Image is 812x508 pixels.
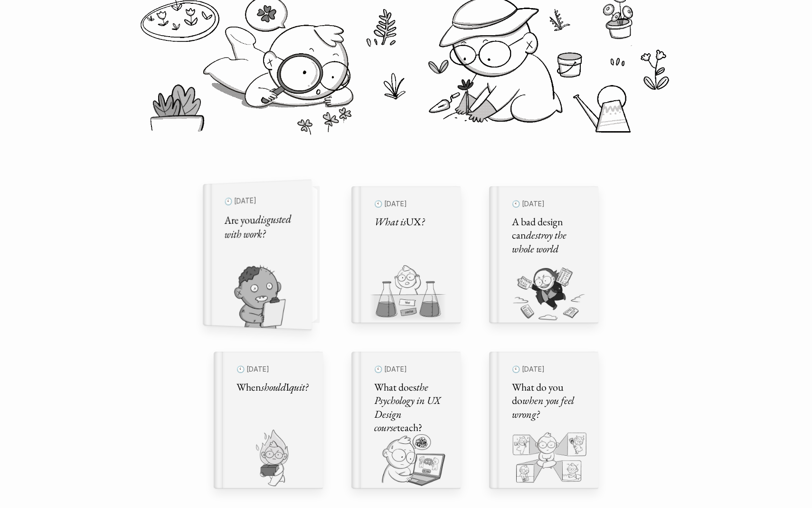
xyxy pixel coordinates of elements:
p: 🕙 [DATE] [374,363,449,376]
h5: Are you [225,211,300,241]
a: 🕙 [DATE]A bad design candestroy the whole world [489,186,598,323]
em: when you feel wrong? [512,393,576,421]
p: 🕙 [DATE] [512,363,587,376]
p: 🕙 [DATE] [236,363,312,376]
em: What is [374,214,406,228]
em: the Psychology in UX Design course [374,380,443,434]
h5: A bad design can [512,215,587,256]
em: quit? [289,380,308,393]
h5: What does teach? [374,380,449,434]
p: 🕙 [DATE] [374,198,449,211]
em: destroy the whole world [512,228,568,256]
em: disgusted with work? [225,211,293,241]
a: 🕙 [DATE]What isUX? [351,186,461,323]
h5: When I [236,380,312,394]
em: should [261,380,286,393]
p: 🕙 [DATE] [512,198,587,211]
a: 🕙 [DATE]WhenshouldIquit? [214,352,323,489]
a: 🕙 [DATE]What doesthe Psychology in UX Design courseteach? [351,352,461,489]
h5: What do you do [512,380,587,421]
em: ? [421,214,425,228]
a: 🕙 [DATE]What do you dowhen you feel wrong? [489,352,598,489]
p: 🕙 [DATE] [225,192,300,208]
a: 🕙 [DATE]Are youdisgusted with work? [214,186,323,323]
h5: UX [374,215,449,229]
